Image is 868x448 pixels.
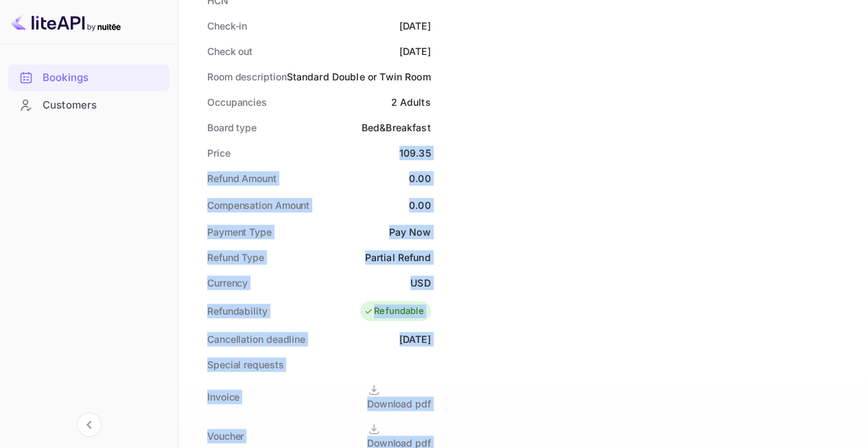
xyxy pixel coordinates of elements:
div: Bed&Breakfast [362,120,431,135]
div: 2 Adults [390,95,430,109]
div: [DATE] [399,332,431,346]
a: Customers [8,92,169,117]
div: Check-in [207,19,247,33]
div: Compensation Amount [207,198,309,212]
div: Refund Amount [207,171,277,186]
div: Invoice [207,390,239,404]
div: Voucher [207,429,244,443]
div: Board type [207,120,257,135]
div: Bookings [43,70,163,86]
div: Payment Type [207,225,272,239]
div: Room description [207,69,286,84]
div: USD [410,276,430,290]
div: Special requests [207,357,283,372]
button: Collapse navigation [77,412,102,437]
div: Download pdf [367,396,431,411]
div: Refundable [364,304,424,318]
div: [DATE] [399,19,431,33]
div: [DATE] [399,44,431,58]
div: Currency [207,276,248,290]
div: 109.35 [399,146,431,160]
div: Refund Type [207,250,264,265]
div: Customers [8,92,169,119]
img: LiteAPI logo [11,11,121,33]
div: Cancellation deadline [207,332,305,346]
div: 0.00 [409,171,431,186]
div: Refundability [207,304,268,318]
div: Price [207,146,231,160]
div: Partial Refund [365,250,431,265]
div: Pay Now [389,225,431,239]
div: Standard Double or Twin Room [286,69,430,84]
div: Check out [207,44,253,58]
div: Customers [43,98,163,113]
div: Occupancies [207,95,267,109]
a: Bookings [8,65,169,90]
div: 0.00 [409,198,431,212]
div: Bookings [8,65,169,91]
